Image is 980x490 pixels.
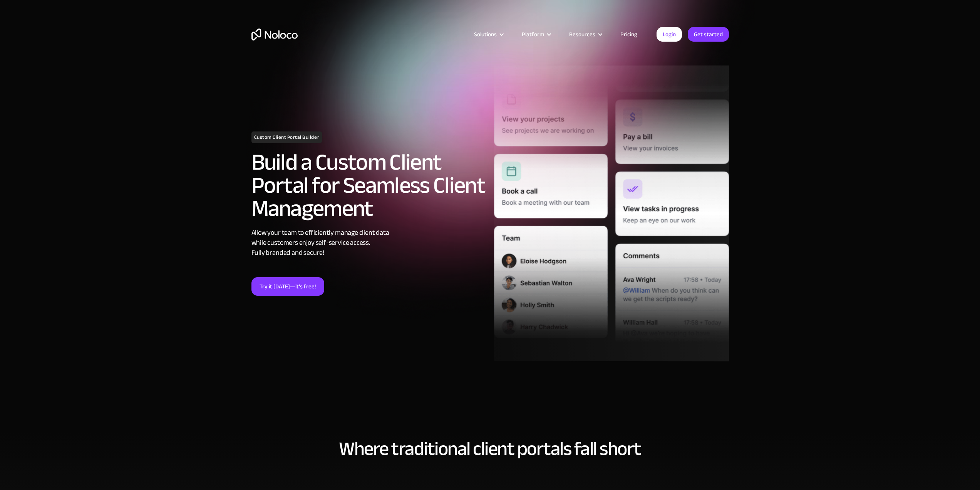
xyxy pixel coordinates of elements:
div: Allow your team to efficiently manage client data while customers enjoy self-service access. Full... [251,228,486,258]
div: Platform [512,29,560,39]
div: Solutions [474,29,497,39]
a: Login [657,27,682,42]
div: Resources [569,29,595,39]
div: Platform [522,29,544,39]
a: Get started [688,27,729,42]
div: Resources [560,29,611,39]
a: Pricing [611,29,647,39]
h1: Custom Client Portal Builder [251,131,322,143]
a: home [251,29,298,40]
h2: Build a Custom Client Portal for Seamless Client Management [251,151,486,220]
div: Solutions [464,29,512,39]
a: Try it [DATE]—it’s free! [251,277,324,296]
h2: Where traditional client portals fall short [251,438,729,459]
